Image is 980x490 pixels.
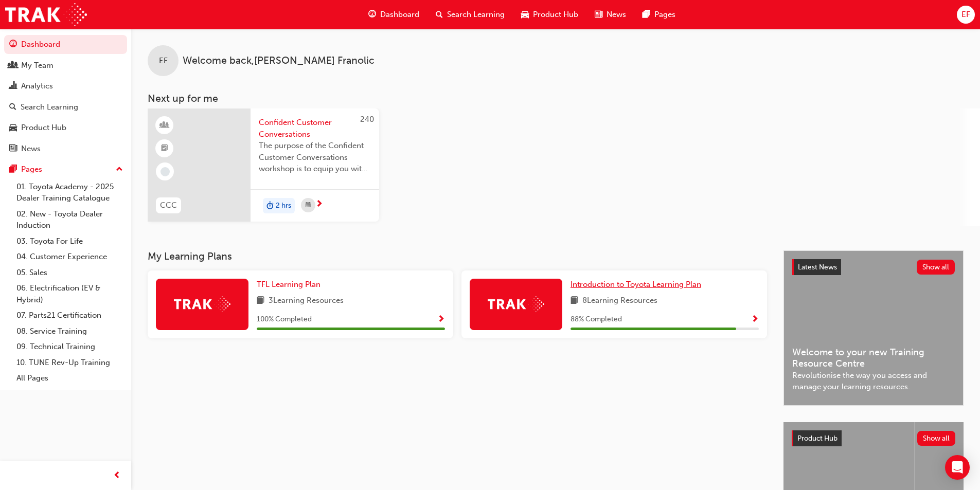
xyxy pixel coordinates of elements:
[113,469,121,482] span: prev-icon
[797,434,838,443] span: Product Hub
[259,140,371,175] span: The purpose of the Confident Customer Conversations workshop is to equip you with tools to commun...
[792,259,955,276] a: Latest NewsShow all
[4,139,127,158] a: News
[595,8,602,21] span: news-icon
[12,280,127,307] a: 06. Electrification (EV & Hybrid)
[12,339,127,355] a: 09. Technical Training
[513,4,586,25] a: car-iconProduct Hub
[9,165,17,174] span: pages-icon
[21,80,53,92] div: Analytics
[961,9,970,21] span: EF
[654,9,675,21] span: Pages
[174,296,230,312] img: Trak
[9,40,17,49] span: guage-icon
[792,370,955,393] span: Revolutionise the way you access and manage your learning resources.
[257,280,320,289] span: TFL Learning Plan
[9,82,17,91] span: chart-icon
[9,103,16,112] span: search-icon
[5,3,87,26] img: Trak
[447,9,505,21] span: Search Learning
[12,179,127,206] a: 01. Toyota Academy - 2025 Dealer Training Catalogue
[917,431,956,446] button: Show all
[571,280,701,289] span: Introduction to Toyota Learning Plan
[4,98,127,117] a: Search Learning
[161,119,168,132] span: learningResourceType_INSTRUCTOR_LED-icon
[257,295,264,307] span: book-icon
[183,55,375,67] span: Welcome back , [PERSON_NAME] Franolic
[21,143,41,155] div: News
[12,323,127,339] a: 08. Service Training
[21,122,66,134] div: Product Hub
[437,313,445,326] button: Show Progress
[751,313,759,326] button: Show Progress
[783,250,964,406] a: Latest NewsShow allWelcome to your new Training Resource CentreRevolutionise the way you access a...
[257,279,325,291] a: TFL Learning Plan
[9,61,17,70] span: people-icon
[634,4,684,25] a: pages-iconPages
[259,117,371,140] span: Confident Customer Conversations
[582,295,657,307] span: 8 Learning Resources
[269,295,344,307] span: 3 Learning Resources
[571,295,578,307] span: book-icon
[437,315,445,324] span: Show Progress
[21,101,78,113] div: Search Learning
[257,314,312,325] span: 100 % Completed
[306,199,311,212] span: calendar-icon
[161,167,170,176] span: learningRecordVerb_NONE-icon
[4,35,127,54] a: Dashboard
[148,108,379,222] a: 240CCCConfident Customer ConversationsThe purpose of the Confident Customer Conversations worksho...
[945,455,970,480] div: Open Intercom Messenger
[4,160,127,179] button: Pages
[116,163,123,176] span: up-icon
[571,314,622,325] span: 88 % Completed
[488,296,544,312] img: Trak
[266,199,274,212] span: duration-icon
[917,260,955,275] button: Show all
[160,199,177,211] span: CCC
[21,164,42,175] div: Pages
[521,8,529,21] span: car-icon
[315,200,323,209] span: next-icon
[380,9,419,21] span: Dashboard
[21,60,54,71] div: My Team
[12,355,127,371] a: 10. TUNE Rev-Up Training
[12,265,127,281] a: 05. Sales
[436,8,443,21] span: search-icon
[427,4,513,25] a: search-iconSearch Learning
[607,9,626,21] span: News
[360,115,374,124] span: 240
[9,144,17,154] span: news-icon
[131,93,980,104] h3: Next up for me
[12,307,127,323] a: 07. Parts21 Certification
[12,249,127,265] a: 04. Customer Experience
[957,6,975,24] button: EF
[4,56,127,75] a: My Team
[12,206,127,233] a: 02. New - Toyota Dealer Induction
[360,4,427,25] a: guage-iconDashboard
[12,370,127,386] a: All Pages
[9,123,17,133] span: car-icon
[4,77,127,96] a: Analytics
[798,263,837,271] span: Latest News
[4,33,127,160] button: DashboardMy TeamAnalyticsSearch LearningProduct HubNews
[12,233,127,249] a: 03. Toyota For Life
[276,200,291,212] span: 2 hrs
[159,55,168,67] span: EF
[586,4,634,25] a: news-iconNews
[148,250,767,262] h3: My Learning Plans
[161,142,168,155] span: booktick-icon
[751,315,759,324] span: Show Progress
[4,118,127,137] a: Product Hub
[571,279,705,291] a: Introduction to Toyota Learning Plan
[643,8,650,21] span: pages-icon
[792,347,955,370] span: Welcome to your new Training Resource Centre
[368,8,376,21] span: guage-icon
[533,9,578,21] span: Product Hub
[792,430,955,447] a: Product HubShow all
